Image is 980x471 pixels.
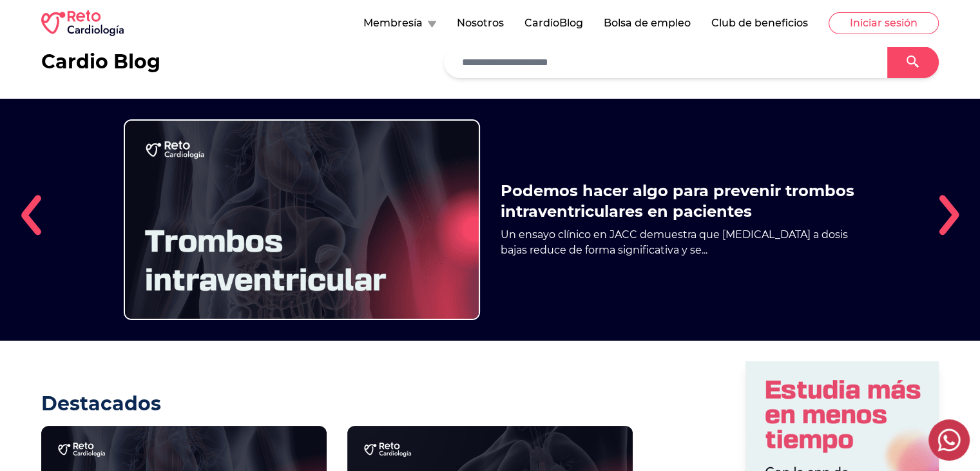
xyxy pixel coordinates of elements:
button: CardioBlog [524,15,583,31]
div: 1 / 5 [41,99,939,341]
button: Bolsa de empleo [604,15,691,31]
p: Un ensayo clínico en JACC demuestra que [MEDICAL_DATA] a dosis bajas reduce de forma significativ... [501,227,857,258]
h2: Cardio Blog [41,50,160,74]
button: Iniciar sesión [829,12,939,34]
h2: Destacados [41,392,633,416]
img: left [21,195,41,236]
img: Podemos hacer algo para prevenir trombos intraventriculares en pacientes [124,119,480,320]
img: RETO Cardio Logo [41,10,124,36]
button: Membresía [363,15,436,31]
a: Podemos hacer algo para prevenir trombos intraventriculares en pacientes [501,181,857,222]
button: Nosotros [457,15,504,31]
button: Club de beneficios [711,15,808,31]
img: right [939,195,959,236]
